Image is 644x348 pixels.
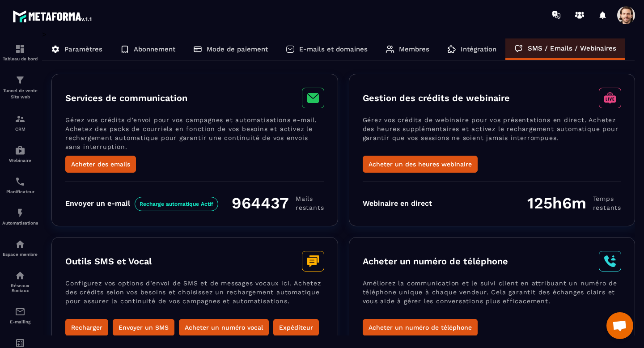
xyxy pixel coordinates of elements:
h3: Outils SMS et Vocal [65,256,152,267]
button: Acheter un numéro de téléphone [363,319,478,336]
div: Ouvrir le chat [606,312,633,339]
img: scheduler [15,176,25,187]
button: Expéditeur [273,319,319,336]
a: formationformationCRM [2,107,38,138]
p: Améliorez la communication et le suivi client en attribuant un numéro de téléphone unique à chaqu... [363,279,622,319]
span: Recharge automatique Actif [135,197,218,211]
div: 964437 [232,194,324,212]
p: Réseaux Sociaux [2,283,38,293]
h3: Acheter un numéro de téléphone [363,256,508,267]
p: CRM [2,127,38,132]
p: Planificateur [2,189,38,194]
p: Paramètres [64,45,102,53]
p: E-mails et domaines [299,45,368,53]
button: Envoyer un SMS [113,319,174,336]
div: Envoyer un e-mail [65,199,218,208]
h3: Gestion des crédits de webinaire [363,93,510,103]
p: Abonnement [134,45,175,53]
img: automations [15,208,25,218]
p: E-mailing [2,319,38,324]
button: Acheter des emails [65,156,136,173]
button: Acheter un des heures webinaire [363,156,478,173]
div: 125h6m [527,194,621,212]
p: Gérez vos crédits d’envoi pour vos campagnes et automatisations e-mail. Achetez des packs de cour... [65,115,324,156]
p: Tunnel de vente Site web [2,88,38,100]
a: formationformationTunnel de vente Site web [2,68,38,107]
a: emailemailE-mailing [2,300,38,331]
p: Membres [399,45,429,53]
img: automations [15,239,25,250]
h3: Services de communication [65,93,187,103]
p: Mode de paiement [207,45,268,53]
img: automations [15,145,25,156]
p: Configurez vos options d’envoi de SMS et de messages vocaux ici. Achetez des crédits selon vos be... [65,279,324,319]
a: schedulerschedulerPlanificateur [2,170,38,201]
p: SMS / Emails / Webinaires [528,44,616,52]
a: automationsautomationsWebinaire [2,138,38,170]
p: Espace membre [2,252,38,257]
img: formation [15,75,25,85]
img: social-network [15,270,25,281]
span: Mails [296,194,324,203]
img: formation [15,114,25,124]
p: Gérez vos crédits de webinaire pour vos présentations en direct. Achetez des heures supplémentair... [363,115,622,156]
span: restants [296,203,324,212]
button: Acheter un numéro vocal [179,319,269,336]
img: formation [15,43,25,54]
div: Webinaire en direct [363,199,432,208]
img: email [15,306,25,317]
span: restants [593,203,621,212]
img: logo [13,8,93,24]
a: social-networksocial-networkRéseaux Sociaux [2,263,38,300]
a: formationformationTableau de bord [2,37,38,68]
p: Webinaire [2,158,38,163]
p: Automatisations [2,221,38,225]
p: Intégration [461,45,496,53]
button: Recharger [65,319,108,336]
a: automationsautomationsEspace membre [2,232,38,263]
span: Temps [593,194,621,203]
p: Tableau de bord [2,56,38,61]
a: automationsautomationsAutomatisations [2,201,38,232]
